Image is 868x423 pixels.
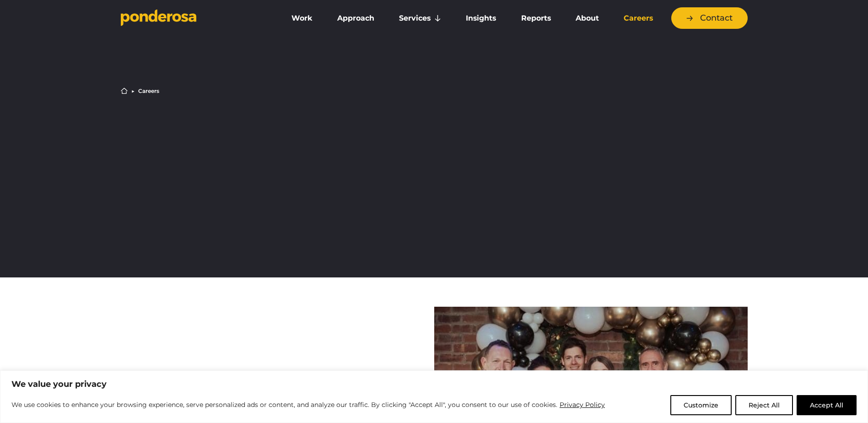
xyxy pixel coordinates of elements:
button: Reject All [735,395,793,415]
a: Home [121,87,128,94]
p: We use cookies to enhance your browsing experience, serve personalized ads or content, and analyz... [11,399,605,410]
a: Go to homepage [121,9,267,27]
a: Privacy Policy [559,399,605,410]
a: About [565,9,609,28]
a: Approach [327,9,385,28]
a: Contact [671,7,748,29]
a: Careers [613,9,663,28]
p: We value your privacy [11,379,857,390]
a: Work [281,9,323,28]
li: ▶︎ [131,88,135,94]
a: Services [388,9,452,28]
button: Customize [670,395,732,415]
a: Insights [455,9,507,28]
a: Reports [511,9,561,28]
button: Accept All [797,395,857,415]
li: Careers [138,88,159,94]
